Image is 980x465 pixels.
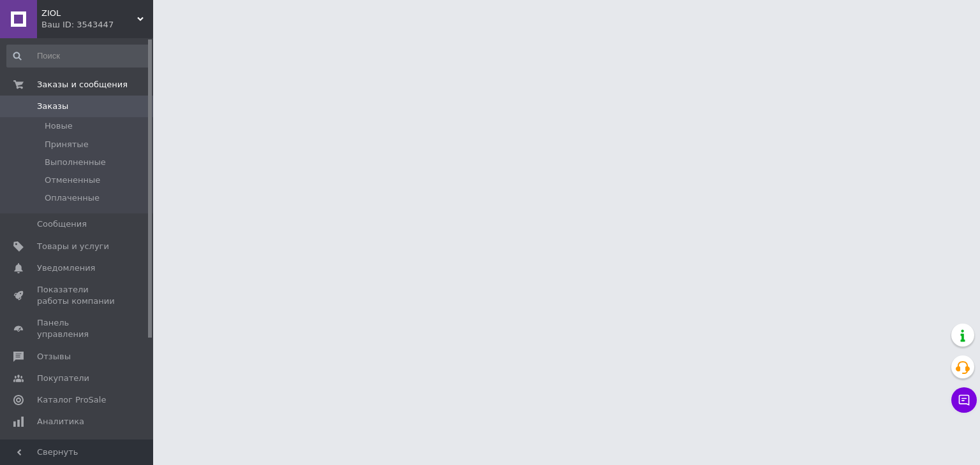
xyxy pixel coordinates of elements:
span: Отзывы [37,351,71,362]
span: Показатели работы компании [37,284,118,307]
span: Принятые [45,139,89,150]
span: Отмененные [45,175,100,186]
input: Поиск [6,45,151,68]
span: Покупатели [37,373,89,384]
span: Каталог ProSale [37,394,106,406]
span: Панель управления [37,317,118,340]
span: Оплаченные [45,192,100,204]
span: Уведомления [37,262,95,274]
div: Ваш ID: 3543447 [41,19,153,31]
span: Инструменты вебмастера и SEO [37,438,118,461]
span: Заказы [37,101,68,112]
span: Товары и услуги [37,241,109,252]
span: Аналитика [37,416,84,427]
button: Чат с покупателем [951,387,977,413]
span: ZIOL [41,8,137,19]
span: Заказы и сообщения [37,79,128,90]
span: Новые [45,120,73,132]
span: Выполненные [45,157,106,168]
span: Сообщения [37,218,87,230]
